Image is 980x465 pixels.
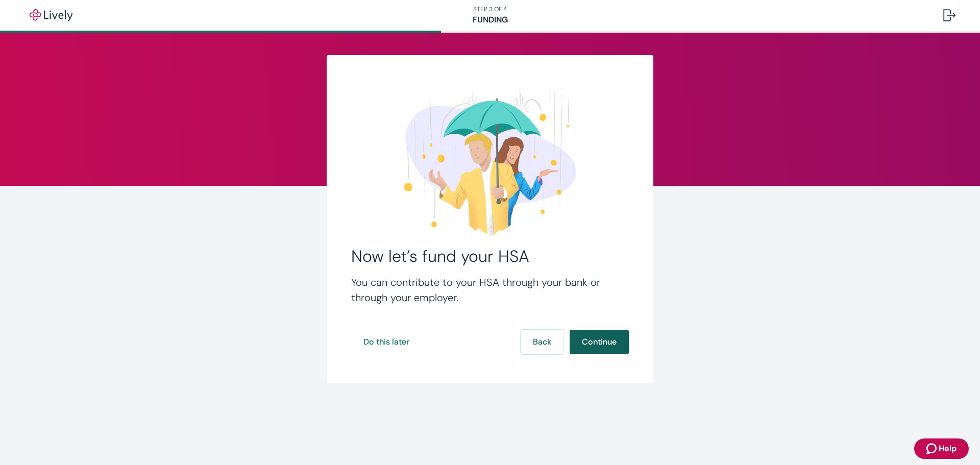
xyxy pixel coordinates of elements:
svg: Zendesk support icon [926,443,939,455]
button: Do this later [351,330,422,354]
h2: Now let’s fund your HSA [351,246,629,266]
img: Lively [22,9,80,21]
span: Help [939,443,957,455]
button: Zendesk support iconHelp [914,438,969,459]
button: Log out [935,3,964,28]
button: Back [521,330,563,354]
h4: You can contribute to your HSA through your bank or through your employer. [351,275,629,305]
button: Continue [570,330,629,354]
